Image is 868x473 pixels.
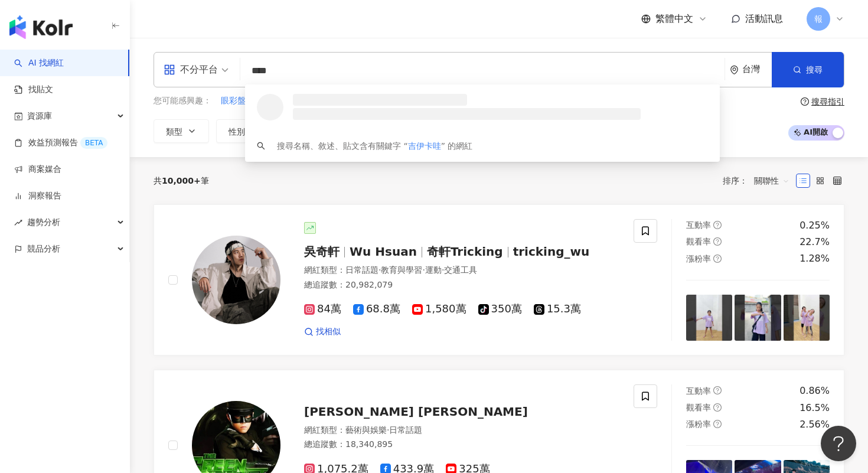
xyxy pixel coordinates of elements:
[387,425,389,435] span: ·
[14,218,22,227] span: rise
[304,439,619,451] div: 總追蹤數 ： 18,340,895
[381,265,422,275] span: 教育與學習
[754,171,789,190] span: 關聯性
[164,64,175,76] span: appstore
[221,95,246,107] span: 眼彩盤
[166,127,182,136] span: 類型
[800,418,830,431] div: 2.56%
[821,426,856,461] iframe: Help Scout Beacon - Open
[713,386,722,394] span: question-circle
[686,295,732,341] img: post-image
[154,119,209,143] button: 類型
[686,386,711,396] span: 互動率
[713,237,722,246] span: question-circle
[216,119,272,143] button: 性別
[442,265,444,275] span: ·
[192,236,280,324] img: KOL Avatar
[229,127,245,136] span: 性別
[686,237,711,246] span: 觀看率
[220,94,246,107] button: 眼彩盤
[304,326,341,338] a: 找相似
[408,141,441,151] span: 吉伊卡哇
[800,219,830,232] div: 0.25%
[14,57,64,69] a: searchAI 找網紅
[304,425,619,436] div: 網紅類型 ：
[811,97,844,106] div: 搜尋指引
[422,265,425,275] span: ·
[713,420,722,428] span: question-circle
[806,65,823,74] span: 搜尋
[27,103,52,129] span: 資源庫
[14,84,53,96] a: 找貼文
[14,137,107,149] a: 效益預測報告BETA
[389,425,422,435] span: 日常話題
[345,265,378,275] span: 日常話題
[745,13,783,24] span: 活動訊息
[723,171,796,190] div: 排序：
[412,303,466,315] span: 1,580萬
[353,303,400,315] span: 68.8萬
[742,64,772,74] div: 台灣
[801,97,809,106] span: question-circle
[735,295,781,341] img: post-image
[686,220,711,230] span: 互動率
[14,164,61,175] a: 商案媒合
[304,265,619,276] div: 網紅類型 ：
[277,139,472,152] div: 搜尋名稱、敘述、貼文含有關鍵字 “ ” 的網紅
[513,244,590,259] span: tricking_wu
[713,221,722,229] span: question-circle
[444,265,477,275] span: 交通工具
[655,12,693,25] span: 繁體中文
[9,15,73,39] img: logo
[154,95,211,107] span: 您可能感興趣：
[27,236,60,262] span: 競品分析
[345,425,387,435] span: 藝術與娛樂
[154,176,209,185] div: 共 筆
[800,402,830,415] div: 16.5%
[304,279,619,291] div: 總追蹤數 ： 20,982,079
[686,254,711,263] span: 漲粉率
[304,303,341,315] span: 84萬
[772,52,844,87] button: 搜尋
[713,403,722,412] span: question-circle
[27,209,60,236] span: 趨勢分析
[257,142,265,150] span: search
[316,326,341,338] span: 找相似
[304,405,528,419] span: [PERSON_NAME] [PERSON_NAME]
[534,303,581,315] span: 15.3萬
[814,12,823,25] span: 報
[800,384,830,397] div: 0.86%
[154,204,844,356] a: KOL Avatar吳奇軒Wu Hsuan奇軒Trickingtricking_wu網紅類型：日常話題·教育與學習·運動·交通工具總追蹤數：20,982,07984萬68.8萬1,580萬350...
[713,255,722,263] span: question-circle
[164,60,218,79] div: 不分平台
[478,303,522,315] span: 350萬
[686,403,711,412] span: 觀看率
[784,295,830,341] img: post-image
[800,252,830,265] div: 1.28%
[686,419,711,429] span: 漲粉率
[14,190,61,202] a: 洞察報告
[162,176,201,185] span: 10,000+
[800,236,830,249] div: 22.7%
[350,244,417,259] span: Wu Hsuan
[730,66,739,74] span: environment
[427,244,503,259] span: 奇軒Tricking
[425,265,442,275] span: 運動
[304,244,340,259] span: 吳奇軒
[378,265,381,275] span: ·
